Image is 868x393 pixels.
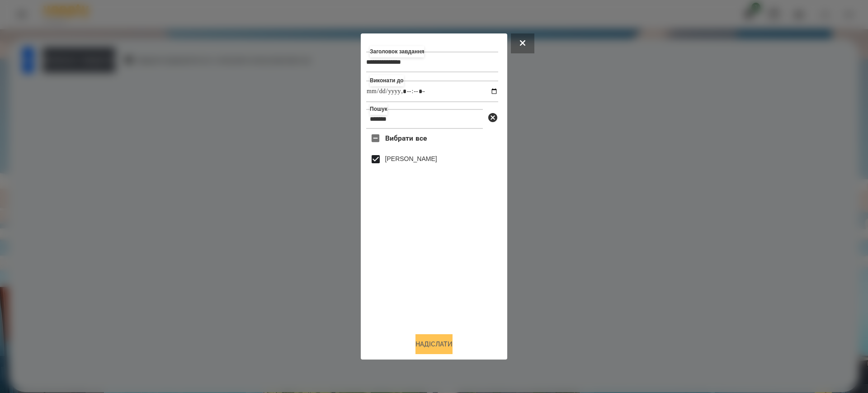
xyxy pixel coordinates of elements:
[370,46,424,57] label: Заголовок завдання
[385,133,427,144] span: Вибрати все
[370,104,387,115] label: Пошук
[415,334,453,354] button: Надіслати
[385,154,437,163] label: [PERSON_NAME]
[370,75,404,86] label: Виконати до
